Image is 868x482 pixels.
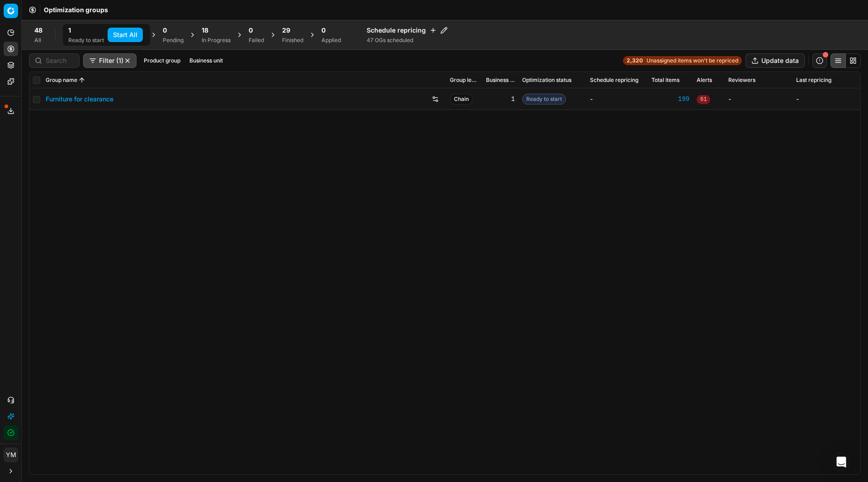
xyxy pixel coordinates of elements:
td: - [725,88,793,110]
div: Open Intercom Messenger [830,451,852,473]
td: - [793,88,860,110]
button: Sorted by Group name ascending [77,76,86,85]
div: Ready to start [68,37,104,44]
a: 2,320Unassigned items won't be repriced [623,56,742,65]
span: 61 [697,95,710,104]
div: All [34,37,42,44]
span: Schedule repricing [590,76,638,84]
h4: Schedule repricing [367,26,448,35]
strong: 2,320 [627,57,643,64]
button: Product group [140,55,184,66]
div: Applied [321,37,341,44]
span: Chain [450,94,473,105]
button: YM [4,448,18,462]
span: Alerts [697,76,712,84]
span: Business unit [486,76,515,84]
span: Last repricing [796,76,831,84]
span: 1 [68,26,71,35]
span: 0 [249,26,253,35]
span: Optimization groups [44,5,108,14]
button: Filter (1) [83,53,137,68]
span: Group name [46,76,77,84]
span: 29 [282,26,290,35]
button: Business unit [186,55,226,66]
div: Finished [282,37,303,44]
div: Failed [249,37,264,44]
a: 199 [651,95,689,104]
span: Optimization status [522,76,571,84]
button: Start All [108,28,143,42]
span: 0 [163,26,167,35]
span: 18 [202,26,208,35]
div: 1 [486,95,515,104]
div: In Progress [202,37,231,44]
span: 0 [321,26,325,35]
span: YM [4,448,18,462]
span: Total items [651,76,679,84]
span: 48 [34,26,42,35]
div: Pending [163,37,184,44]
button: Update data [745,53,805,68]
nav: breadcrumb [44,5,108,14]
span: Group level [450,76,479,84]
span: Ready to start [522,94,566,105]
span: Reviewers [728,76,755,84]
a: Furniture for clearance [46,95,113,104]
div: 47 OGs scheduled [367,37,448,44]
span: Unassigned items won't be repriced [646,57,738,64]
td: - [586,88,648,110]
input: Search [46,56,74,65]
